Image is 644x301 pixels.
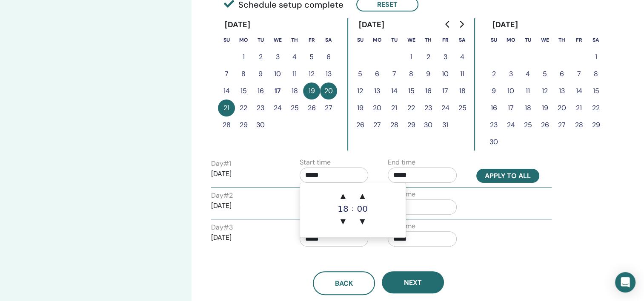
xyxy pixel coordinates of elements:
th: Sunday [352,31,369,48]
button: 19 [536,99,553,116]
button: 10 [502,82,519,99]
button: 3 [269,48,286,65]
label: End time [388,157,415,168]
th: Tuesday [252,31,269,48]
button: 23 [252,99,269,116]
button: 27 [369,116,386,133]
button: 12 [303,65,320,82]
button: 13 [369,82,386,99]
button: 19 [303,82,320,99]
button: 2 [485,65,502,82]
th: Monday [235,31,252,48]
button: 30 [420,116,437,133]
button: 8 [235,65,252,82]
div: [DATE] [485,18,525,31]
button: 20 [369,99,386,116]
th: Thursday [553,31,570,48]
label: Start time [300,157,331,168]
button: 10 [437,65,454,82]
button: 25 [286,99,303,116]
button: 12 [536,82,553,99]
button: Next [382,271,444,293]
button: 26 [352,116,369,133]
button: Back [313,271,375,295]
button: 21 [386,99,403,116]
button: 16 [485,99,502,116]
button: 24 [269,99,286,116]
button: 8 [587,65,604,82]
button: 1 [235,48,252,65]
span: Back [335,279,353,288]
label: Day # 2 [211,190,233,201]
button: 27 [320,99,337,116]
button: 5 [536,65,553,82]
th: Tuesday [519,31,536,48]
button: Apply to all [476,169,539,183]
th: Sunday [218,31,235,48]
button: 29 [587,116,604,133]
button: 6 [369,65,386,82]
button: 6 [553,65,570,82]
button: 27 [553,116,570,133]
th: Wednesday [536,31,553,48]
th: Saturday [454,31,471,48]
button: 20 [553,99,570,116]
button: 1 [587,48,604,65]
div: [DATE] [218,18,258,31]
button: 22 [235,99,252,116]
button: 8 [403,65,420,82]
span: Next [404,278,422,287]
button: 9 [485,82,502,99]
button: 23 [485,116,502,133]
th: Saturday [587,31,604,48]
th: Friday [303,31,320,48]
button: 17 [437,82,454,99]
button: 17 [502,99,519,116]
div: 00 [354,204,371,213]
button: 14 [386,82,403,99]
th: Saturday [320,31,337,48]
button: 21 [570,99,587,116]
button: 29 [235,116,252,133]
label: Day # 1 [211,159,231,169]
button: 20 [320,82,337,99]
button: 18 [519,99,536,116]
th: Wednesday [269,31,286,48]
button: 9 [252,65,269,82]
button: 14 [570,82,587,99]
button: 15 [235,82,252,99]
th: Friday [437,31,454,48]
button: 4 [286,48,303,65]
button: 2 [252,48,269,65]
p: [DATE] [211,201,280,211]
button: Go to next month [455,16,468,33]
button: 3 [502,65,519,82]
button: 18 [286,82,303,99]
button: 15 [403,82,420,99]
button: 17 [269,82,286,99]
button: 28 [386,116,403,133]
button: 26 [536,116,553,133]
button: 28 [570,116,587,133]
div: : [352,187,354,230]
button: 30 [252,116,269,133]
button: 30 [485,133,502,150]
button: 25 [454,99,471,116]
button: 3 [437,48,454,65]
button: 4 [519,65,536,82]
button: 18 [454,82,471,99]
div: 18 [335,204,352,213]
th: Wednesday [403,31,420,48]
th: Thursday [420,31,437,48]
div: [DATE] [352,18,391,31]
button: 23 [420,99,437,116]
button: 12 [352,82,369,99]
button: 31 [437,116,454,133]
button: 7 [218,65,235,82]
button: 4 [454,48,471,65]
div: Open Intercom Messenger [615,272,635,292]
button: 22 [587,99,604,116]
span: ▲ [354,187,371,204]
th: Thursday [286,31,303,48]
button: 24 [502,116,519,133]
